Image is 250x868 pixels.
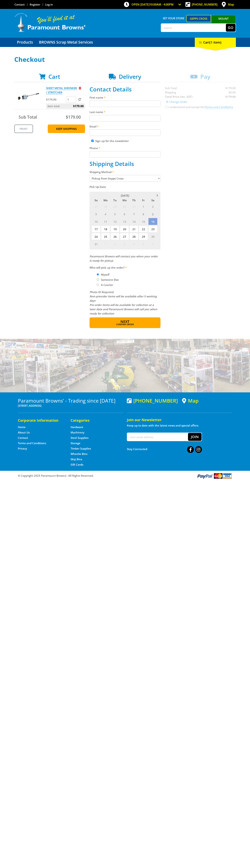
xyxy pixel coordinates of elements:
[127,398,178,403] div: [PHONE_NUMBER]
[101,225,110,233] span: 18
[129,240,138,248] span: 4
[148,218,157,225] span: 16
[90,146,160,150] label: Phone
[91,198,101,203] span: Su
[97,284,99,286] input: Please select who will pick up the order.
[90,265,160,270] label: Who will pick up the order?
[19,114,37,120] span: Sub Total
[120,225,129,233] span: 20
[18,418,63,423] h5: Corporate Information
[148,198,157,203] span: Sa
[101,203,110,210] span: 28
[90,115,160,121] input: Please enter your last name.
[97,273,99,276] input: Please select who will pick up the order.
[119,73,141,80] span: Delivery
[127,423,232,428] p: Keep up to date with the latest news and special offers.
[210,40,221,44] span: (1 item)
[139,233,148,240] span: 29
[46,86,77,94] a: SHEET METAL SHRINKER / STRETCHER
[91,203,101,210] span: 27
[132,3,174,6] span: OPEN [DATE]
[101,198,110,203] span: Mo
[110,198,120,203] span: Tu
[90,170,160,174] label: Shipping Method
[18,436,28,440] a: Go to the Contact page
[48,73,60,80] span: Cart
[161,15,186,21] span: Set your store
[110,210,120,218] span: 5
[48,124,85,133] a: Keep Shopping
[14,473,236,479] div: ® Copyright 2025 Paramount Browns'. All Rights Reserved.
[127,445,202,453] div: Stay Connected
[148,233,157,240] span: 30
[90,185,160,189] label: Pick Up Date
[18,398,123,403] h3: Paramount Browns' - Trading since [DATE]
[18,425,26,429] a: Go to the Home page
[129,218,138,225] span: 14
[90,101,160,107] input: Please enter your first name.
[129,233,138,240] span: 28
[120,210,129,218] span: 6
[149,3,174,6] span: 10:00am - 4:00pm
[90,95,160,100] label: First name
[71,457,82,461] a: Go to the Skip Bins page
[90,175,160,182] select: Please select a shipping method.
[18,441,46,445] a: Go to the Terms and Conditions page
[127,417,232,422] h5: Join our Newsletter
[71,441,80,445] a: Go to the Storage page
[182,398,199,404] a: View a map of Gepps Cross location
[71,418,116,423] h5: Categories
[195,38,236,47] div: Cart
[211,15,236,29] a: Mount [PERSON_NAME]
[100,271,111,278] label: Myself
[91,218,101,225] span: 10
[121,194,129,197] span: [DATE]
[45,3,53,6] a: Log in
[148,210,157,218] span: 9
[120,203,129,210] span: 30
[73,103,84,109] span: $179.00
[71,447,91,450] a: Go to the Timber Supplies page
[139,218,148,225] span: 15
[148,240,157,248] span: 6
[71,452,87,456] a: Go to the Wheelie Bins page
[14,38,36,47] a: Go to the Products page
[14,13,86,32] img: Paramount Browns'
[14,124,33,133] a: Print
[14,3,25,6] a: Go to the Contact page
[66,114,81,120] span: $179.00
[110,233,120,240] span: 26
[18,447,27,450] a: Go to the Privacy page
[188,433,202,441] button: Join
[120,319,129,324] span: Next
[129,198,138,203] span: Th
[161,24,226,32] input: Search
[46,97,65,102] p: $179.00
[100,277,120,283] label: Someone Else
[226,24,236,32] button: Go
[120,218,129,225] span: 13
[18,86,39,107] img: SHEET METAL SHRINKER / STRETCHER
[139,240,148,248] span: 5
[91,225,101,233] span: 17
[95,139,129,143] label: Sign up for the newsletter
[139,225,148,233] span: 22
[90,110,160,114] label: Last name
[129,203,138,210] span: 31
[71,436,88,440] a: Go to the Steel Supplies page
[97,278,99,281] input: Please select who will pick up the order.
[139,198,148,203] span: Fr
[14,56,236,63] h1: Checkout
[100,282,114,288] label: A Courier
[129,210,138,218] span: 7
[18,403,123,408] p: [STREET_ADDRESS]
[91,233,101,240] span: 24
[90,151,160,158] input: Please enter your telephone number.
[110,240,120,248] span: 2
[139,210,148,218] span: 8
[46,103,85,109] p: Item total:
[110,218,120,225] span: 12
[197,473,232,479] img: PayPal, Mastercard, Visa accepted
[90,124,160,129] label: Email
[90,129,160,136] input: Please enter your email address.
